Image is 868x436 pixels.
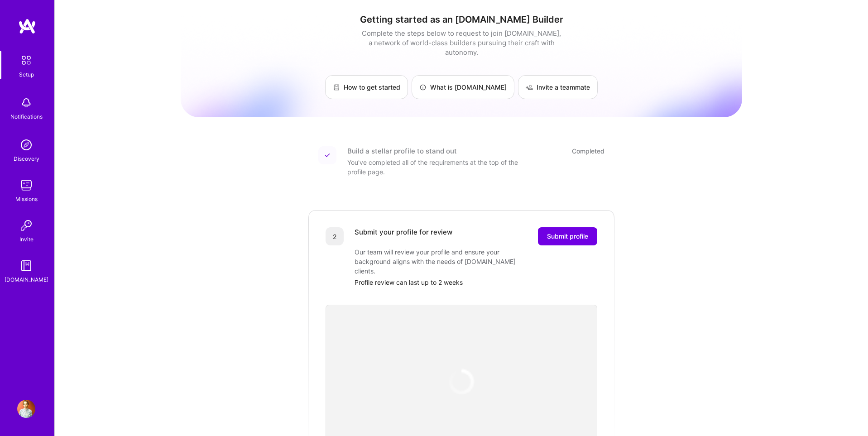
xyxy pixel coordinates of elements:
img: guide book [17,257,35,275]
a: How to get started [325,75,408,99]
img: Invite a teammate [526,84,533,91]
img: loading [448,368,475,395]
img: teamwork [17,176,35,194]
img: discovery [17,136,35,154]
a: Invite a teammate [518,75,598,99]
div: Invite [19,235,34,244]
div: You've completed all of the requirements at the top of the profile page. [347,158,528,177]
div: Discovery [14,154,39,163]
div: [DOMAIN_NAME] [5,275,48,284]
span: Submit profile [547,232,588,241]
div: Submit your profile for review [355,227,452,245]
img: bell [17,94,35,112]
h1: Getting started as an [DOMAIN_NAME] Builder [181,14,742,25]
a: User Avatar [15,400,38,418]
div: Completed [572,146,604,156]
img: Completed [325,153,330,158]
div: Complete the steps below to request to join [DOMAIN_NAME], a network of world-class builders purs... [360,29,563,57]
div: Our team will review your profile and ensure your background aligns with the needs of [DOMAIN_NAM... [355,247,536,276]
img: How to get started [333,84,340,91]
div: Notifications [10,112,43,121]
div: 2 [326,227,344,245]
img: User Avatar [17,400,35,418]
img: What is A.Team [419,84,427,91]
a: What is [DOMAIN_NAME] [412,75,514,99]
div: Profile review can last up to 2 weeks [355,278,597,287]
div: Missions [15,194,38,204]
img: Invite [17,216,35,235]
button: Submit profile [538,227,597,245]
img: setup [17,51,36,70]
img: logo [18,18,36,34]
div: Build a stellar profile to stand out [347,146,457,156]
div: Setup [19,70,34,79]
